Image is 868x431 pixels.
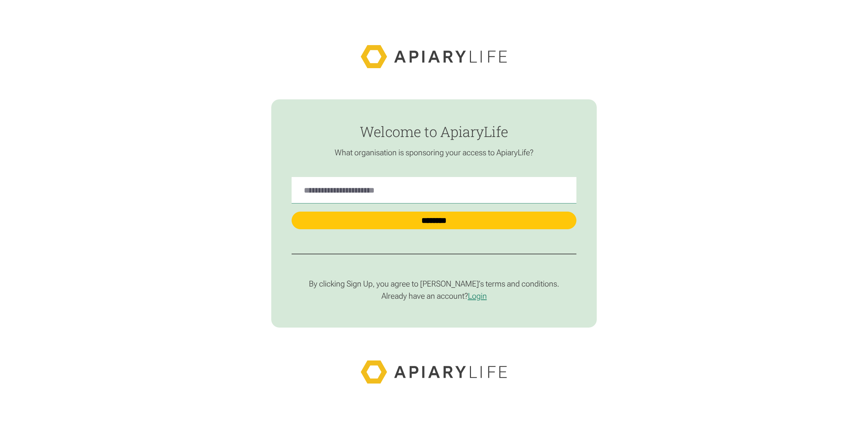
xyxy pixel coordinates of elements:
p: Already have an account? [292,291,576,301]
p: By clicking Sign Up, you agree to [PERSON_NAME]’s terms and conditions. [292,279,576,289]
p: What organisation is sponsoring your access to ApiaryLife? [292,148,576,158]
a: Login [468,291,487,301]
form: find-employer [271,99,597,328]
h1: Welcome to ApiaryLife [292,124,576,139]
